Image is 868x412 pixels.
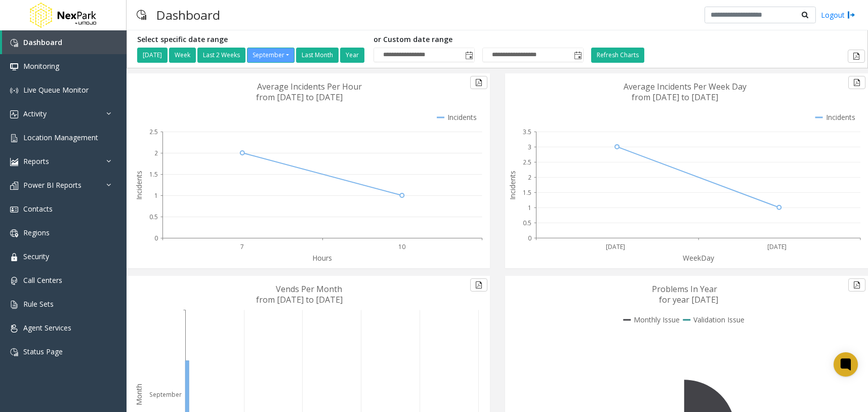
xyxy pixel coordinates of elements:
img: 'icon' [10,324,18,333]
span: Agent Services [23,323,71,333]
img: logout [847,10,855,20]
img: 'icon' [10,158,18,166]
img: 'icon' [10,348,18,356]
span: Dashboard [23,37,62,47]
text: [DATE] [605,242,625,251]
img: 'icon' [10,134,18,142]
span: Reports [23,156,49,166]
span: Toggle popup [572,48,583,62]
text: Incidents [134,171,144,200]
button: Last Month [296,48,339,63]
text: Average Incidents Per Hour [257,81,362,92]
text: from [DATE] to [DATE] [632,92,718,103]
text: 1 [528,203,531,212]
img: 'icon' [10,87,18,95]
h5: or Custom date range [374,35,584,44]
button: Last 2 Weeks [197,48,245,63]
text: 0 [528,234,531,242]
a: Logout [821,10,855,20]
text: Problems In Year [652,283,717,295]
span: Power BI Reports [23,180,81,190]
span: Status Page [23,347,63,356]
text: 0.5 [149,213,158,221]
button: Year [340,48,364,63]
span: Call Centers [23,275,62,285]
span: Regions [23,228,50,237]
h5: Select specific date range [137,35,366,44]
button: Week [169,48,196,63]
span: Activity [23,109,47,118]
img: 'icon' [10,205,18,214]
text: 2.5 [523,158,531,167]
span: Security [23,252,49,261]
text: 1.5 [149,170,158,179]
span: Rule Sets [23,299,54,309]
text: from [DATE] to [DATE] [256,92,343,103]
button: Export to pdf [470,278,487,292]
button: Export to pdf [470,76,487,89]
text: WeekDay [683,253,715,263]
span: Contacts [23,204,53,214]
text: 3 [528,143,531,151]
button: Export to pdf [848,76,865,89]
button: Refresh Charts [591,48,644,63]
h3: Dashboard [151,3,225,27]
text: 2 [528,173,531,182]
a: Dashboard [2,30,127,54]
button: September [247,48,295,63]
text: from [DATE] to [DATE] [256,294,343,305]
text: 1.5 [523,188,531,197]
text: September [149,390,182,399]
text: Average Incidents Per Week Day [624,81,747,92]
button: Export to pdf [848,278,865,292]
text: [DATE] [767,242,787,251]
img: 'icon' [10,39,18,47]
text: 0.5 [523,219,531,227]
text: Hours [312,253,332,263]
text: 2.5 [149,128,158,136]
img: pageIcon [137,3,146,27]
img: 'icon' [10,63,18,71]
text: Month [134,384,144,405]
button: Export to pdf [848,50,865,63]
span: Monitoring [23,61,59,71]
text: 2 [154,149,158,157]
img: 'icon' [10,253,18,261]
span: Live Queue Monitor [23,85,89,95]
img: 'icon' [10,277,18,285]
text: Vends Per Month [276,283,342,295]
text: for year [DATE] [659,294,718,305]
text: Incidents [508,171,517,200]
span: Toggle popup [463,48,474,62]
text: 1 [154,191,158,200]
text: 7 [240,242,244,251]
text: 10 [398,242,405,251]
img: 'icon' [10,229,18,237]
text: 3.5 [523,128,531,136]
img: 'icon' [10,301,18,309]
img: 'icon' [10,182,18,190]
button: [DATE] [137,48,168,63]
img: 'icon' [10,110,18,118]
span: Location Management [23,133,98,142]
text: 0 [154,234,158,242]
